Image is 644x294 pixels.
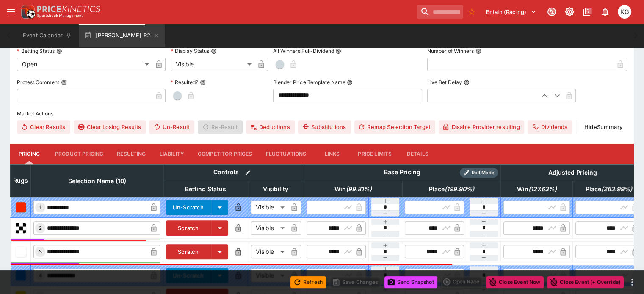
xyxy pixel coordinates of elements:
[464,80,470,85] button: Live Bet Delay
[37,225,44,231] span: 2
[110,144,152,164] button: Resulting
[601,184,632,194] em: ( 263.99 %)
[200,80,206,85] button: Resulted?
[597,4,613,19] button: Notifications
[580,4,595,19] button: Documentation
[17,107,627,120] label: Market Actions
[420,184,484,194] span: excl. Emergencies (199.90%)
[251,201,287,214] div: Visible
[149,120,194,134] button: Un-Result
[166,200,211,215] button: Un-Scratch
[17,120,70,134] button: Clear Results
[37,6,100,12] img: PriceKinetics
[441,276,483,288] div: split button
[171,79,198,86] p: Resulted?
[313,144,351,164] button: Links
[59,176,135,186] span: Selection Name (10)
[79,24,165,47] button: [PERSON_NAME] R2
[576,184,641,194] span: excl. Emergencies (263.99%)
[486,276,544,288] button: Close Event Now
[18,24,77,47] button: Event Calendar
[37,249,44,255] span: 3
[528,120,572,134] button: Dividends
[48,144,110,164] button: Product Pricing
[427,79,462,86] p: Live Bet Delay
[17,58,152,71] div: Open
[3,4,19,19] button: open drawer
[273,79,345,86] p: Blender Price Template Name
[37,14,83,18] img: Sportsbook Management
[254,184,298,194] span: Visibility
[468,169,498,176] span: Roll Mode
[171,58,254,71] div: Visible
[439,120,525,134] button: Disable Provider resulting
[627,277,637,287] button: more
[273,47,334,55] p: All Winners Full-Dividend
[417,5,463,19] input: search
[475,48,481,54] button: Number of Winners
[61,80,67,85] button: Protest Comment
[246,120,295,134] button: Deductions
[347,80,353,85] button: Blender Price Template Name
[298,120,351,134] button: Substitutions
[163,164,304,181] th: Controls
[11,164,31,197] th: Rugs
[10,144,48,164] button: Pricing
[481,5,542,19] button: Select Tenant
[251,221,287,235] div: Visible
[38,204,43,210] span: 1
[547,276,624,288] button: Close Event (+ Override)
[544,4,559,19] button: Connected to PK
[251,245,287,258] div: Visible
[618,5,631,19] div: Kevin Gutschlag
[166,220,211,236] button: Scratch
[351,144,398,164] button: Price Limits
[290,276,326,288] button: Refresh
[251,269,287,282] div: Visible
[176,184,235,194] span: Betting Status
[74,120,146,134] button: Clear Losing Results
[508,184,566,194] span: excl. Emergencies (127.63%)
[384,276,437,288] button: Send Snapshot
[346,184,372,194] em: ( 99.81 %)
[242,167,253,178] button: Bulk edit
[17,79,59,86] p: Protest Comment
[615,3,634,21] button: Kevin Gutschlag
[427,47,474,55] p: Number of Winners
[398,144,437,164] button: Details
[171,47,209,55] p: Display Status
[528,184,557,194] em: ( 127.63 %)
[354,120,435,134] button: Remap Selection Target
[580,120,627,134] button: HideSummary
[211,48,217,54] button: Display Status
[17,47,55,55] p: Betting Status
[259,144,313,164] button: Fluctuations
[56,48,62,54] button: Betting Status
[166,268,211,283] button: Un-Scratch
[562,4,577,19] button: Toggle light/dark mode
[335,48,341,54] button: All Winners Full-Dividend
[381,167,424,178] div: Base Pricing
[325,184,381,194] span: excl. Emergencies (99.81%)
[153,144,191,164] button: Liability
[191,144,259,164] button: Competitor Prices
[460,168,498,178] div: Show/hide Price Roll mode configuration.
[166,244,211,259] button: Scratch
[465,5,478,19] button: No Bookmarks
[19,3,36,20] img: PriceKinetics Logo
[198,120,242,134] span: Re-Result
[445,184,474,194] em: ( 199.90 %)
